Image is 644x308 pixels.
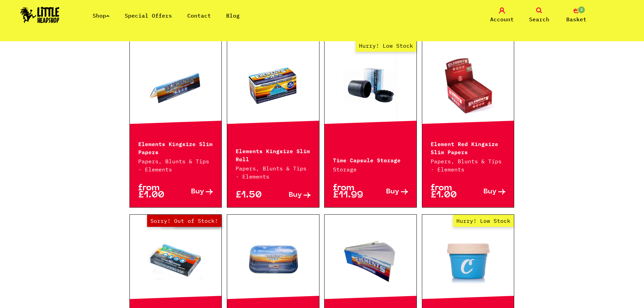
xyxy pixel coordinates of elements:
[529,15,549,23] span: Search
[93,12,110,19] a: Shop
[226,12,240,19] a: Blog
[147,215,221,227] span: Sorry! Out of Stock!
[236,146,311,163] p: Elements Kingsize Slim Roll
[20,7,59,23] img: Little Head Shop Logo
[577,6,586,14] span: 3
[453,215,514,227] span: Hurry! Low Stock
[273,192,311,199] a: Buy
[125,12,172,19] a: Special Offers
[236,192,273,199] p: £1.50
[191,188,204,195] span: Buy
[333,185,371,199] p: from £11.99
[236,164,311,181] p: Papers, Blunts & Tips · Elements
[490,15,514,23] span: Account
[289,192,302,199] span: Buy
[187,12,211,19] a: Contact
[371,185,408,199] a: Buy
[138,157,213,173] p: Papers, Blunts & Tips · Elements
[468,185,506,199] a: Buy
[431,157,506,173] p: Papers, Blunts & Tips · Elements
[386,188,399,195] span: Buy
[483,188,497,195] span: Buy
[566,15,587,23] span: Basket
[138,139,213,156] p: Elements Kingsize Slim Papers
[431,139,506,156] p: Element Red Kingsize Slim Papers
[559,7,593,23] a: 3 Basket
[431,185,468,199] p: from £1.00
[138,185,176,199] p: from £1.00
[422,227,514,294] a: Hurry! Low Stock
[356,40,416,52] span: Hurry! Low Stock
[130,227,222,294] a: Out of Stock Hurry! Low Stock Sorry! Out of Stock!
[333,165,408,173] p: Storage
[325,51,416,119] a: Hurry! Low Stock
[522,7,556,23] a: Search
[175,185,213,199] a: Buy
[333,156,408,164] p: Time Capsule Storage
